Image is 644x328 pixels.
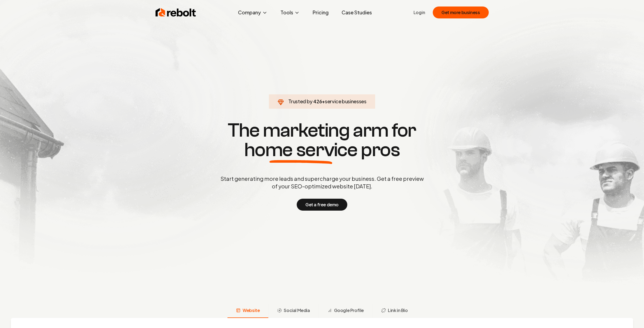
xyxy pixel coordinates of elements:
span: Social Media [284,307,310,314]
button: Company [234,7,272,18]
button: Link in Bio [372,304,417,318]
span: Trusted by [288,98,312,104]
img: Rebolt Logo [156,7,196,18]
a: Login [414,9,425,16]
button: Website [227,304,268,318]
span: Website [243,307,260,314]
a: Pricing [308,7,333,18]
button: Get a free demo [297,199,347,211]
span: Link in Bio [388,307,408,314]
span: 426 [313,98,322,105]
button: Get more business [433,7,488,18]
button: Social Media [268,304,318,318]
span: + [322,98,325,104]
p: Start generating more leads and supercharge your business. Get a free preview of your SEO-optimiz... [219,175,425,190]
h1: The marketing arm for pros [192,121,452,160]
span: home service [244,140,358,160]
span: Google Profile [334,307,364,314]
span: service businesses [325,98,366,104]
a: Case Studies [337,7,376,18]
button: Tools [276,7,304,18]
button: Google Profile [319,304,372,318]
